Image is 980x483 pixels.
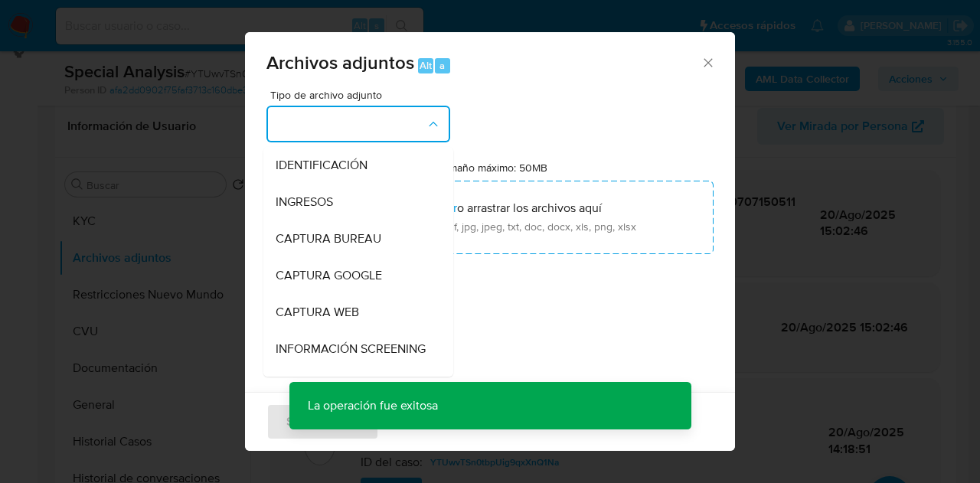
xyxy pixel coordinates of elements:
span: Archivos adjuntos [266,49,414,76]
span: INFORMACIÓN SCREENING [276,341,426,357]
span: Cancelar [405,405,455,439]
span: INGRESOS [276,194,333,210]
span: CAPTURA WEB [276,305,359,320]
span: Tipo de archivo adjunto [270,90,454,100]
span: IDENTIFICACIÓN [276,158,367,173]
label: Tamaño máximo: 50MB [438,161,547,175]
p: La operación fue exitosa [289,382,456,429]
span: a [439,58,445,73]
span: CAPTURA BUREAU [276,231,381,246]
button: Cerrar [701,55,714,69]
span: CAPTURA GOOGLE [276,268,382,283]
span: Alt [420,58,432,73]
